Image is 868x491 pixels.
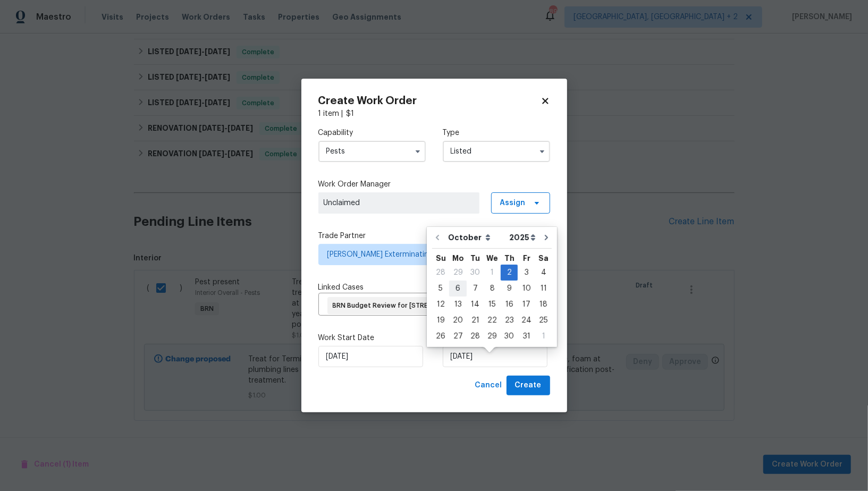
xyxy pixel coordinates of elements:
button: Create [507,376,550,395]
div: 12 [432,297,449,312]
abbr: Saturday [538,255,549,262]
div: 1 [535,329,552,344]
div: 30 [467,265,484,280]
div: Sun Oct 05 2025 [432,281,449,297]
div: 5 [432,281,449,296]
div: 31 [518,329,535,344]
label: Capability [318,128,426,138]
div: Sun Oct 12 2025 [432,297,449,312]
div: Thu Oct 09 2025 [501,281,518,297]
button: Show options [536,145,549,158]
div: Mon Oct 20 2025 [449,312,467,328]
div: 10 [518,281,535,296]
div: 25 [535,313,552,328]
div: Mon Oct 13 2025 [449,297,467,312]
div: 30 [501,329,518,344]
div: 18 [535,297,552,312]
div: Thu Oct 16 2025 [501,297,518,312]
div: Wed Oct 08 2025 [484,281,501,297]
span: Unclaimed [324,198,474,208]
span: $ 1 [347,110,355,117]
div: Sat Nov 01 2025 [535,328,552,344]
div: Fri Oct 03 2025 [518,265,535,281]
div: Mon Sep 29 2025 [449,265,467,281]
button: Go to next month [538,227,554,248]
div: Tue Oct 28 2025 [467,328,484,344]
div: Fri Oct 10 2025 [518,281,535,297]
div: Tue Oct 07 2025 [467,281,484,297]
div: Sun Oct 26 2025 [432,328,449,344]
abbr: Friday [523,255,530,262]
div: Mon Oct 06 2025 [449,281,467,297]
input: Select... [443,141,550,162]
div: Thu Oct 30 2025 [501,328,518,344]
div: Sun Oct 19 2025 [432,312,449,328]
div: 16 [501,297,518,312]
button: Cancel [471,376,507,395]
div: 6 [449,281,467,296]
div: Tue Oct 14 2025 [467,297,484,312]
div: Mon Oct 27 2025 [449,328,467,344]
div: 14 [467,297,484,312]
div: Sun Sep 28 2025 [432,265,449,281]
select: Year [507,230,538,245]
abbr: Sunday [436,255,446,262]
span: Create [515,379,542,392]
div: Fri Oct 31 2025 [518,328,535,344]
div: 27 [449,329,467,344]
abbr: Wednesday [486,255,498,262]
span: BRN Budget Review for [STREET_ADDRESS] [333,301,475,310]
div: BRN Budget Review for [STREET_ADDRESS] [327,297,484,314]
div: 29 [449,265,467,280]
div: Wed Oct 01 2025 [484,265,501,281]
label: Work Order Manager [318,179,550,190]
div: Wed Oct 15 2025 [484,297,501,312]
span: Assign [500,198,526,208]
div: 1 [484,265,501,280]
div: Fri Oct 24 2025 [518,312,535,328]
span: Cancel [475,379,502,392]
div: Thu Oct 23 2025 [501,312,518,328]
span: Linked Cases [318,282,364,293]
div: 24 [518,313,535,328]
abbr: Monday [452,255,464,262]
input: M/D/YYYY [443,346,547,367]
label: Work Start Date [318,333,426,343]
div: 20 [449,313,467,328]
div: Tue Sep 30 2025 [467,265,484,281]
input: M/D/YYYY [318,346,423,367]
abbr: Thursday [504,255,515,262]
div: 21 [467,313,484,328]
div: Fri Oct 17 2025 [518,297,535,312]
div: Sat Oct 18 2025 [535,297,552,312]
label: Type [443,128,550,138]
div: Sat Oct 04 2025 [535,265,552,281]
div: 1 item | [318,108,550,119]
div: 17 [518,297,535,312]
select: Month [445,230,507,245]
div: 8 [484,281,501,296]
div: 4 [535,265,552,280]
div: 3 [518,265,535,280]
div: Wed Oct 22 2025 [484,312,501,328]
div: Tue Oct 21 2025 [467,312,484,328]
button: Go to previous month [429,227,445,248]
div: 28 [432,265,449,280]
div: 26 [432,329,449,344]
h2: Create Work Order [318,96,541,106]
div: Sat Oct 25 2025 [535,312,552,328]
div: 15 [484,297,501,312]
div: 9 [501,281,518,296]
div: 28 [467,329,484,344]
div: Wed Oct 29 2025 [484,328,501,344]
div: 23 [501,313,518,328]
div: 7 [467,281,484,296]
input: Select... [318,141,426,162]
div: 13 [449,297,467,312]
div: 19 [432,313,449,328]
button: Show options [411,145,424,158]
span: [PERSON_NAME] Exterminating - NAS-S [327,249,526,260]
label: Trade Partner [318,231,550,241]
div: 29 [484,329,501,344]
abbr: Tuesday [470,255,480,262]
